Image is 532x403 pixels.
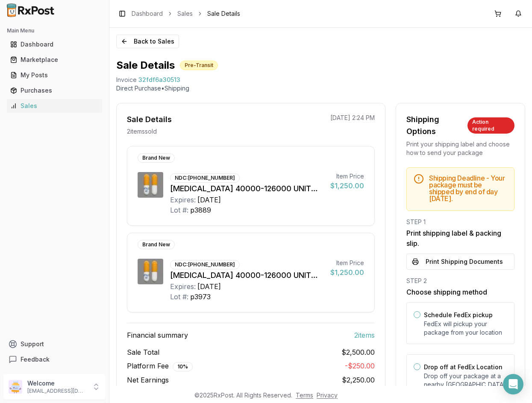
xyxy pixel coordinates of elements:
p: FedEx will pickup your package from your location [424,320,507,337]
a: Terms [296,391,313,399]
a: My Posts [7,67,102,83]
a: Marketplace [7,52,102,67]
div: Brand New [138,153,175,163]
div: Brand New [138,240,175,249]
div: Lot #: [170,292,188,302]
div: NDC: [PHONE_NUMBER] [170,173,240,183]
span: Net Earnings [127,375,169,385]
div: [MEDICAL_DATA] 40000-126000 UNIT CPEP [170,183,323,195]
div: Expires: [170,195,196,205]
div: STEP 2 [406,277,514,285]
div: [DATE] [197,195,221,205]
label: Drop off at FedEx Location [424,363,503,371]
img: Zenpep 40000-126000 UNIT CPEP [138,259,163,284]
span: Sale Details [207,9,240,18]
p: [DATE] 2:24 PM [330,114,375,122]
div: p3889 [190,205,211,215]
div: $1,250.00 [330,267,364,277]
a: Sales [177,9,193,18]
p: [EMAIL_ADDRESS][DOMAIN_NAME] [27,388,87,394]
div: Invoice [116,76,137,84]
a: Dashboard [7,37,102,52]
span: 2 item s [354,330,375,340]
p: Drop off your package at a nearby [GEOGRAPHIC_DATA] location by [DATE] . [424,372,507,397]
div: Pre-Transit [180,61,218,70]
a: Privacy [317,391,338,399]
img: Zenpep 40000-126000 UNIT CPEP [138,172,163,198]
div: Shipping Options [406,114,467,137]
button: Support [3,336,106,352]
div: Dashboard [10,40,99,49]
button: Back to Sales [116,35,179,48]
span: Financial summary [127,330,188,340]
button: Print Shipping Documents [406,254,514,270]
p: Direct Purchase • Shipping [116,84,525,93]
div: Sales [10,102,99,110]
h5: Shipping Deadline - Your package must be shipped by end of day [DATE] . [429,175,507,202]
h3: Choose shipping method [406,287,514,297]
div: Item Price [330,259,364,267]
button: Sales [3,99,106,113]
div: Sale Details [127,114,172,126]
button: Purchases [3,84,106,97]
a: Sales [7,98,102,114]
label: Schedule FedEx pickup [424,311,493,318]
img: RxPost Logo [3,3,58,17]
h2: Main Menu [7,27,102,34]
span: Platform Fee [127,361,193,371]
div: Expires: [170,281,196,292]
a: Dashboard [132,9,163,18]
button: Marketplace [3,53,106,67]
button: Dashboard [3,38,106,51]
div: STEP 1 [406,218,514,226]
span: - $250.00 [345,362,375,370]
nav: breadcrumb [132,9,240,18]
div: Action required [467,117,514,134]
div: Item Price [330,172,364,181]
span: Feedback [21,355,50,364]
h1: Sale Details [116,58,175,72]
span: Sale Total [127,347,159,357]
div: My Posts [10,71,99,79]
div: NDC: [PHONE_NUMBER] [170,260,240,269]
h3: Print shipping label & packing slip. [406,228,514,248]
button: Feedback [3,352,106,367]
span: $2,250.00 [342,376,375,384]
div: [MEDICAL_DATA] 40000-126000 UNIT CPEP [170,269,323,281]
div: 10 % [173,362,193,371]
div: Open Intercom Messenger [503,374,523,394]
a: Purchases [7,83,102,98]
div: Print your shipping label and choose how to send your package [406,140,514,157]
img: User avatar [9,380,22,394]
div: $1,250.00 [330,181,364,191]
div: Lot #: [170,205,188,215]
div: Marketplace [10,55,99,64]
div: [DATE] [197,281,221,292]
p: Welcome [27,379,87,388]
span: $2,500.00 [341,347,375,357]
p: 2 item s sold [127,127,157,136]
div: p3973 [190,292,211,302]
button: My Posts [3,68,106,82]
div: Purchases [10,86,99,95]
span: 32fdf6a30513 [138,76,180,84]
